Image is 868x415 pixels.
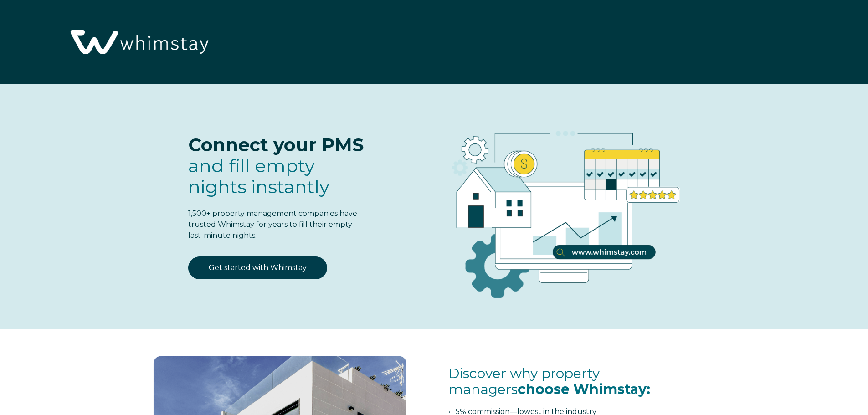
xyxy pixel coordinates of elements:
span: Connect your PMS [188,133,364,156]
span: choose Whimstay: [518,381,650,398]
span: and [188,154,329,198]
img: Whimstay Logo-02 1 [64,5,213,81]
span: fill empty nights instantly [188,154,329,198]
span: 1,500+ property management companies have trusted Whimstay for years to fill their empty last-min... [188,209,357,240]
span: Discover why property managers [448,365,650,398]
a: Get started with Whimstay [188,256,327,279]
img: RBO Ilustrations-03 [400,102,721,313]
